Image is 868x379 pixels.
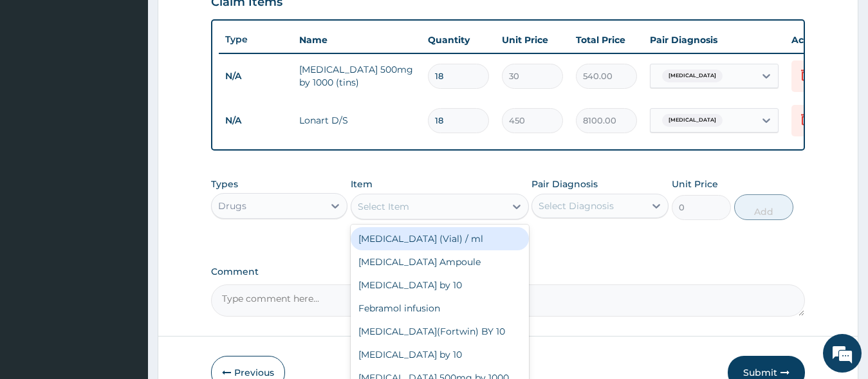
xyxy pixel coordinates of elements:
[293,57,421,95] td: [MEDICAL_DATA] 500mg by 1000 (tins)
[211,6,242,37] div: Minimize live chat window
[734,194,793,220] button: Add
[495,27,569,53] th: Unit Price
[67,72,216,89] div: Chat with us now
[293,107,421,133] td: Lonart D/S
[662,69,723,82] span: [MEDICAL_DATA]
[218,199,246,212] div: Drugs
[531,178,598,190] label: Pair Diagnosis
[351,178,373,190] label: Item
[358,200,409,213] div: Select Item
[351,273,529,297] div: [MEDICAL_DATA] by 10
[672,178,718,190] label: Unit Price
[351,343,529,366] div: [MEDICAL_DATA] by 10
[219,109,293,133] td: N/A
[293,27,421,53] th: Name
[569,27,643,53] th: Total Price
[219,28,293,51] th: Type
[219,64,293,88] td: N/A
[211,179,238,190] label: Types
[539,199,614,212] div: Select Diagnosis
[785,27,849,53] th: Actions
[24,64,52,97] img: d_794563401_company_1708531726252_794563401
[643,27,785,53] th: Pair Diagnosis
[351,297,529,320] div: Febramol infusion
[351,250,529,273] div: [MEDICAL_DATA] Ampoule
[211,266,806,277] label: Comment
[421,27,495,53] th: Quantity
[662,114,723,127] span: [MEDICAL_DATA]
[75,110,178,240] span: We're online!
[351,320,529,343] div: [MEDICAL_DATA](Fortwin) BY 10
[6,247,245,292] textarea: Type your message and hit 'Enter'
[351,227,529,250] div: [MEDICAL_DATA] (Vial) / ml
